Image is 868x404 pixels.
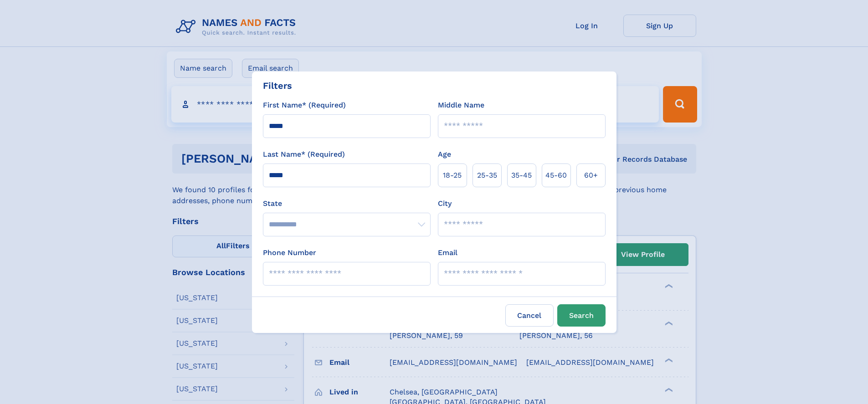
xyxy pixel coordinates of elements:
div: Filters [263,79,292,92]
label: Age [438,149,451,160]
label: State [263,198,431,209]
span: 35‑45 [511,170,532,181]
label: Last Name* (Required) [263,149,345,160]
span: 45‑60 [545,170,567,181]
span: 60+ [584,170,598,181]
label: Cancel [505,304,554,327]
span: 25‑35 [477,170,497,181]
label: City [438,198,452,209]
label: First Name* (Required) [263,100,346,111]
button: Search [557,304,606,327]
label: Phone Number [263,247,316,258]
label: Middle Name [438,100,484,111]
span: 18‑25 [443,170,462,181]
label: Email [438,247,457,258]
